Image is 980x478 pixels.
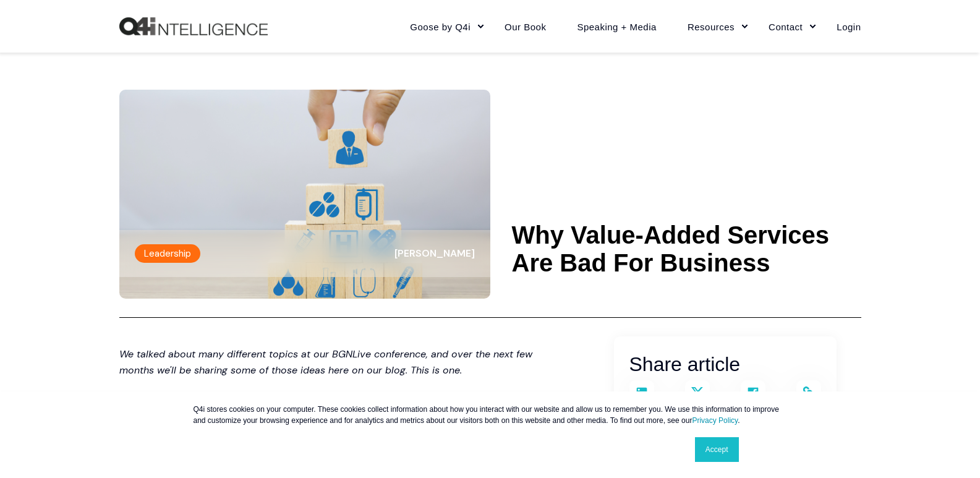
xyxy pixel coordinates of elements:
a: Accept [695,437,739,462]
a: Privacy Policy [692,416,738,425]
img: Why Value-Added Services Are Bad For Business [119,90,490,299]
label: Leadership [135,244,200,263]
h3: Share article [629,349,821,380]
h1: Why Value-Added Services Are Bad For Business [512,221,861,277]
a: Back to Home [119,17,268,36]
em: We talked about many different topics at our BGNLive conference, and over the next few months we'... [119,348,532,377]
span: [PERSON_NAME] [394,247,475,260]
p: We talk frequently about getting paid for the value you deliver. And in the insurance industry th... [119,388,565,420]
p: Q4i stores cookies on your computer. These cookies collect information about how you interact wit... [194,404,787,426]
img: Q4intelligence, LLC logo [119,17,268,36]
